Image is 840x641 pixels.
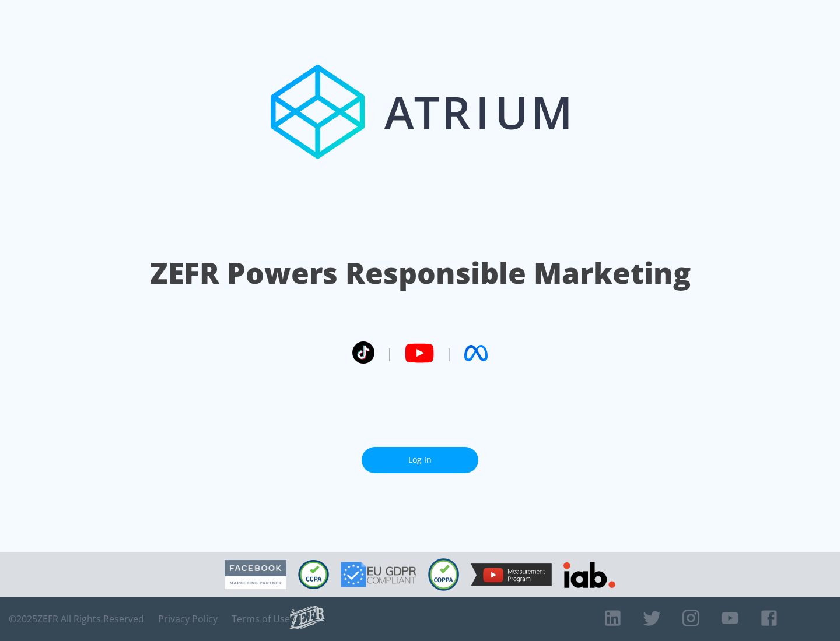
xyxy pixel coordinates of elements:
a: Privacy Policy [158,613,218,625]
h1: ZEFR Powers Responsible Marketing [150,253,691,293]
span: © 2025 ZEFR All Rights Reserved [9,613,144,625]
span: | [386,344,393,362]
a: Terms of Use [232,613,290,625]
img: IAB [563,562,615,588]
img: CCPA Compliant [298,560,329,589]
img: COPPA Compliant [428,558,459,591]
a: Log In [362,447,478,473]
img: Facebook Marketing Partner [225,560,286,590]
img: GDPR Compliant [341,562,416,587]
span: | [446,344,453,362]
img: YouTube Measurement Program [471,563,552,586]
